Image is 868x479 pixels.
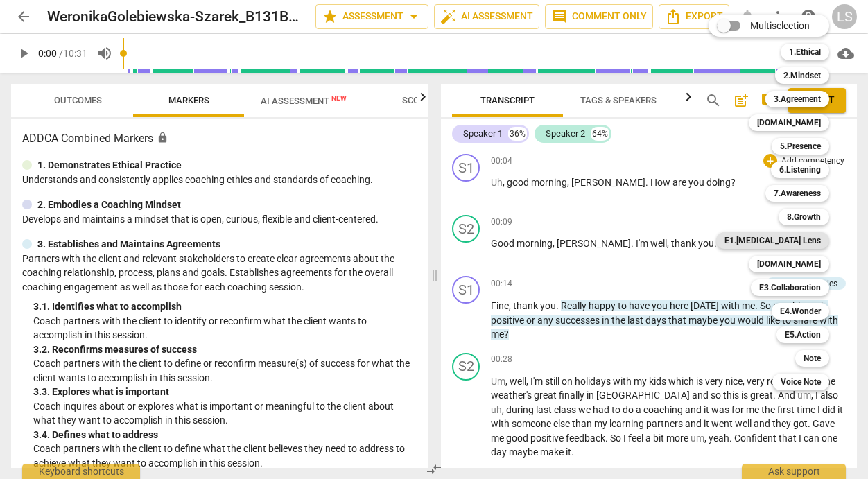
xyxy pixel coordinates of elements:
[750,19,810,33] span: Multiselection
[757,114,821,131] b: [DOMAIN_NAME]
[780,303,821,320] b: E4.Wonder
[780,138,821,155] b: 5.Presence
[787,209,821,225] b: 8.Growth
[789,44,821,60] b: 1.Ethical
[757,256,821,272] b: [DOMAIN_NAME]
[781,374,821,390] b: Voice Note
[774,185,821,202] b: 7.Awareness
[724,232,821,249] b: E1.[MEDICAL_DATA] Lens
[804,350,821,367] b: Note
[783,67,821,84] b: 2.Mindset
[779,162,821,178] b: 6.Listening
[759,279,821,296] b: E3.Collaboration
[785,326,821,343] b: E5.Action
[774,91,821,107] b: 3.Agreement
